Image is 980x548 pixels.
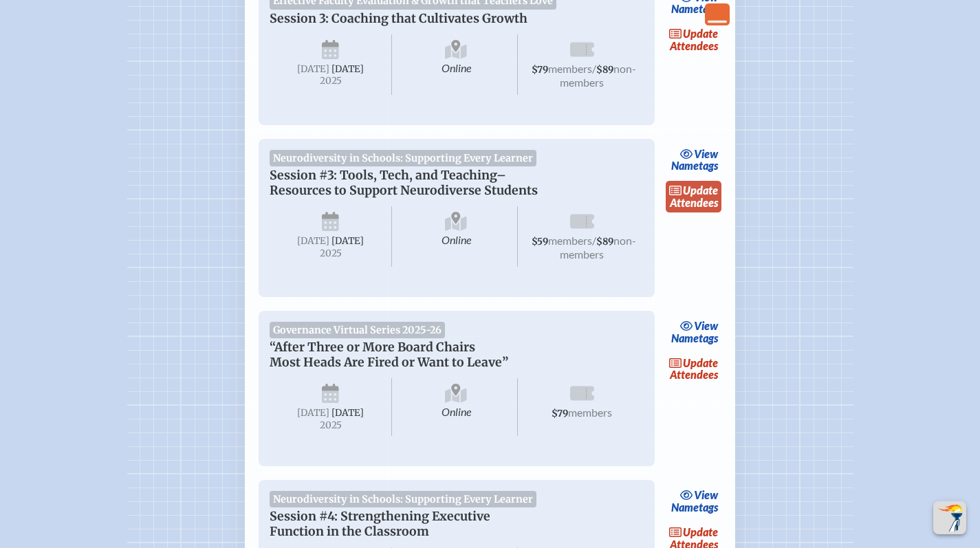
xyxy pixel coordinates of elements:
[297,63,329,75] span: [DATE]
[592,62,596,75] span: /
[560,234,636,261] span: non-members
[395,206,518,267] span: Online
[331,63,364,75] span: [DATE]
[395,34,518,95] span: Online
[552,408,568,419] span: $79
[933,501,966,534] button: Scroll Top
[297,235,329,247] span: [DATE]
[666,24,722,56] a: updateAttendees
[548,62,592,75] span: members
[694,319,718,332] span: view
[683,356,718,369] span: update
[270,11,527,26] span: Session 3: Coaching that Cultivates Growth
[270,340,508,370] span: “After Three or More Board Chairs Most Heads Are Fired or Want to Leave”
[281,248,381,259] span: 2025
[683,525,718,538] span: update
[270,150,537,166] span: Neurodiversity in Schools: Supporting Every Learner
[694,488,718,501] span: view
[936,504,963,531] img: To the top
[270,491,537,507] span: Neurodiversity in Schools: Supporting Every Learner
[270,168,538,198] span: Session #3: Tools, Tech, and Teaching–Resources to Support Neurodiverse Students
[270,509,490,539] span: Session #4: Strengthening Executive Function in the Classroom
[281,420,381,430] span: 2025
[592,234,596,247] span: /
[532,236,548,248] span: $59
[666,181,722,212] a: updateAttendees
[596,64,613,76] span: $89
[596,236,613,248] span: $89
[270,322,446,338] span: Governance Virtual Series 2025-26
[281,76,381,86] span: 2025
[694,147,718,160] span: view
[668,485,722,517] a: viewNametags
[668,316,722,348] a: viewNametags
[297,407,329,419] span: [DATE]
[548,234,592,247] span: members
[331,407,364,419] span: [DATE]
[395,378,518,436] span: Online
[683,27,718,40] span: update
[568,406,612,419] span: members
[668,144,722,176] a: viewNametags
[683,184,718,197] span: update
[532,64,548,76] span: $79
[666,353,722,384] a: updateAttendees
[331,235,364,247] span: [DATE]
[560,62,636,89] span: non-members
